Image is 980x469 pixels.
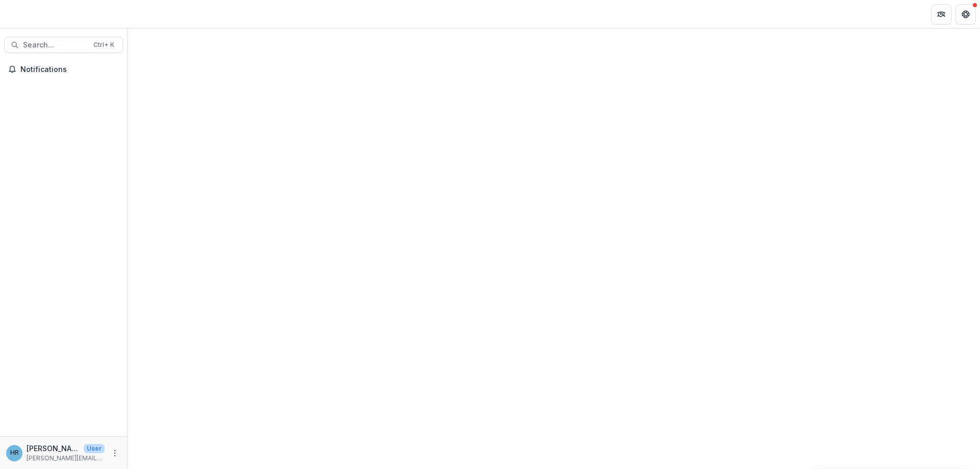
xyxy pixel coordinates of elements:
[27,443,80,454] p: [PERSON_NAME]
[4,61,123,78] button: Notifications
[27,454,105,463] p: [PERSON_NAME][EMAIL_ADDRESS][DOMAIN_NAME]
[91,39,116,51] div: Ctrl + K
[20,65,119,74] span: Notifications
[109,447,121,459] button: More
[4,37,123,53] button: Search...
[955,4,976,24] button: Get Help
[84,444,105,453] p: User
[23,41,87,50] span: Search...
[931,4,951,24] button: Partners
[132,7,175,21] nav: breadcrumb
[10,450,19,456] div: Hannah Roosendaal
